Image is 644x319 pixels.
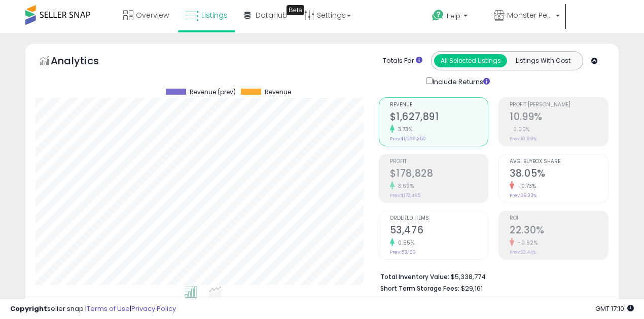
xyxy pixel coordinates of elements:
a: Terms of Use [87,304,130,313]
h2: 38.05% [510,168,608,181]
span: 2025-10-15 17:10 GMT [595,304,634,313]
h2: 53,476 [390,224,488,238]
span: Listings [201,10,228,20]
strong: Copyright [10,304,47,313]
b: Short Term Storage Fees: [380,284,459,293]
span: $29,161 [461,284,483,293]
small: Prev: 10.99% [510,136,536,142]
li: $5,338,774 [380,270,601,282]
span: Revenue [390,102,488,108]
a: Help [424,2,485,33]
span: Ordered Items [390,216,488,221]
small: Prev: 38.33% [510,192,536,198]
span: DataHub [256,10,288,20]
i: Get Help [432,9,444,22]
span: Overview [136,10,169,20]
div: Totals For [383,56,422,66]
button: Listings With Cost [507,54,580,67]
h2: $178,828 [390,168,488,181]
div: Include Returns [418,75,502,87]
small: Prev: 22.44% [510,249,536,255]
small: 3.73% [395,126,413,133]
span: ROI [510,216,608,221]
span: Revenue [265,89,291,96]
span: Help [447,12,460,20]
small: -0.62% [514,239,538,247]
h2: $1,627,891 [390,111,488,125]
b: Total Inventory Value: [380,272,449,281]
small: -0.73% [514,182,536,190]
button: All Selected Listings [434,54,507,67]
span: Avg. Buybox Share [510,159,608,165]
small: Prev: 53,186 [390,249,415,255]
span: Profit [390,159,488,165]
small: 0.55% [395,239,415,247]
small: 0.00% [510,126,530,133]
small: Prev: $1,569,350 [390,136,426,142]
span: Monster Pets [507,10,553,20]
span: Profit [PERSON_NAME] [510,102,608,108]
h2: 22.30% [510,224,608,238]
span: Revenue (prev) [190,89,236,96]
div: Tooltip anchor [287,5,304,15]
a: Privacy Policy [131,304,176,313]
div: seller snap | | [10,304,176,314]
small: 3.69% [395,182,414,190]
h5: Analytics [51,54,119,70]
small: Prev: $172,465 [390,192,420,198]
h2: 10.99% [510,111,608,125]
